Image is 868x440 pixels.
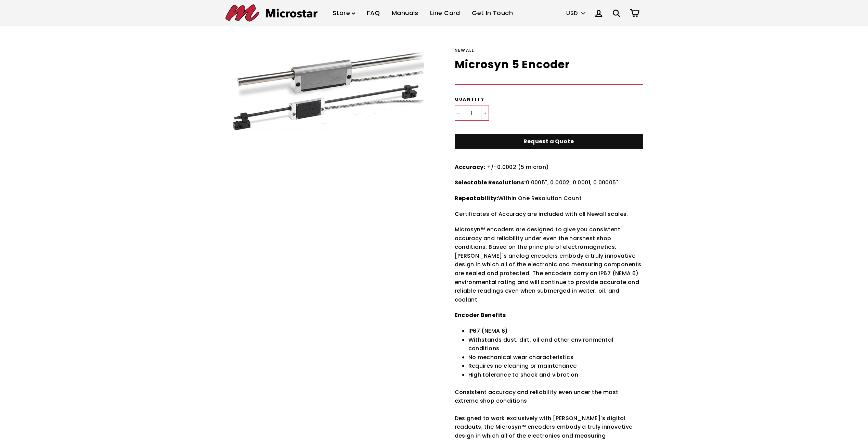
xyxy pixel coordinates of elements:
[455,194,582,202] span: Within One Resolution Count
[467,3,518,23] a: Get In Touch
[455,134,643,149] a: Request a Quote
[455,97,643,102] label: Quantity
[455,106,462,120] button: Reduce item quantity by one
[455,106,489,120] input: quantity
[468,362,577,370] span: Requires no cleaning or maintenance
[481,106,489,120] button: Increase item quantity by one
[468,371,579,379] span: High tolerance to shock and vibration
[225,4,318,22] img: Microstar Electronics
[455,179,526,186] strong: Selectable Resolutions:
[230,47,424,132] img: Microsyn 5 Encoder
[327,3,518,23] ul: Primary
[455,210,628,218] span: Certificates of Accuracy are included with all Newall scales.
[455,243,642,304] span: Based on the principle of electromagnetics, [PERSON_NAME]'s analog encoders embody a truly innova...
[362,3,385,23] a: FAQ
[468,336,613,353] span: Withstands dust, dirt, oil and other environmental conditions
[455,311,506,319] span: Encoder Benefits
[455,225,621,251] span: Microsyn™ encoders are designed to give you consistent accuracy and reliability under even the ha...
[468,327,508,335] span: IP67 (NEMA 6)
[468,353,574,361] span: No mechanical wear characteristics
[455,163,485,171] strong: Accuracy:
[327,3,360,23] a: Store
[455,47,643,53] div: Newall
[455,194,498,202] strong: Repeatability:
[455,57,643,72] h1: Microsyn 5 Encoder
[387,3,424,23] a: Manuals
[487,163,549,171] span: +/-0.0002 (5 micron)
[455,179,618,186] span: 0.0005", 0.0002, 0.0001, 0.00005"
[425,3,465,23] a: Line Card
[455,388,643,405] p: Consistent accuracy and reliability even under the most extreme shop conditions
